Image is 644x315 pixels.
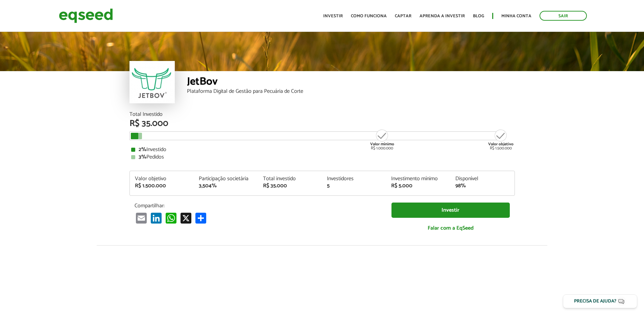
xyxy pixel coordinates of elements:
div: Pedidos [131,154,513,160]
div: Valor objetivo [135,176,189,182]
div: R$ 1.500.000 [488,129,514,150]
a: Como funciona [351,14,387,18]
div: 5 [327,183,381,189]
a: Blog [473,14,484,18]
div: 3,504% [199,183,253,189]
a: WhatsApp [164,212,178,224]
a: Investir [391,203,510,218]
div: Plataforma Digital de Gestão para Pecuária de Corte [187,89,515,94]
a: Falar com a EqSeed [391,221,510,235]
div: JetBov [187,76,515,89]
a: Minha conta [501,14,531,18]
a: Investir [323,14,343,18]
a: X [179,212,193,224]
a: Sair [540,11,587,21]
a: Compartilhar [194,212,208,224]
a: Aprenda a investir [420,14,465,18]
div: R$ 35.000 [129,119,515,128]
strong: Valor objetivo [488,141,514,147]
div: Investidores [327,176,381,182]
strong: 2% [139,145,146,154]
div: R$ 1.500.000 [135,183,189,189]
div: Disponível [455,176,509,182]
div: R$ 35.000 [263,183,317,189]
a: Email [135,212,148,224]
div: Investimento mínimo [391,176,445,182]
p: Compartilhar: [135,203,381,209]
div: R$ 5.000 [391,183,445,189]
div: Participação societária [199,176,253,182]
div: Total investido [263,176,317,182]
div: Total Investido [129,112,515,117]
div: R$ 1.000.000 [369,129,395,150]
a: LinkedIn [149,212,163,224]
div: 98% [455,183,509,189]
div: Investido [131,147,513,152]
strong: 3% [139,152,146,162]
strong: Valor mínimo [370,141,394,147]
a: Captar [395,14,411,18]
img: EqSeed [59,7,113,25]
